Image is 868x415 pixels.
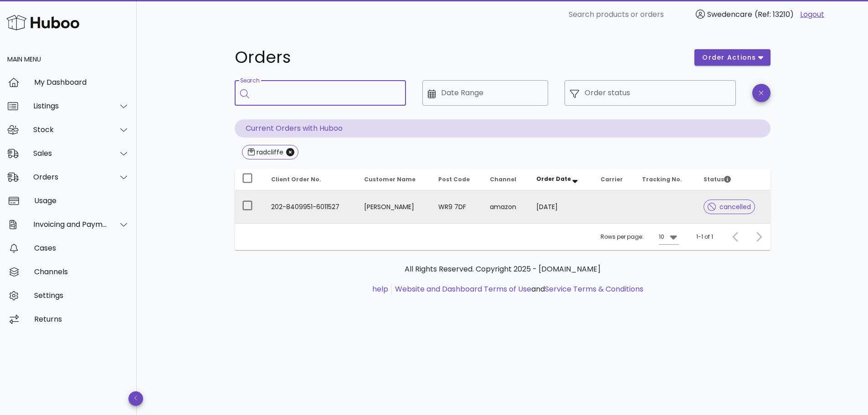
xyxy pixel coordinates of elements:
[6,13,79,32] img: Huboo Logo
[702,53,756,62] span: order actions
[33,149,108,158] div: Sales
[357,190,431,223] td: [PERSON_NAME]
[694,49,770,66] button: order actions
[708,204,751,210] span: cancelled
[431,190,483,223] td: WR9 7DF
[34,267,129,276] div: Channels
[33,102,108,110] div: Listings
[601,224,679,250] div: Rows per page:
[755,9,794,20] span: (Ref: 13210)
[536,175,571,183] span: Order Date
[372,284,388,294] a: help
[33,173,108,181] div: Orders
[800,9,824,20] a: Logout
[704,175,731,183] span: Status
[34,78,129,87] div: My Dashboard
[33,220,108,229] div: Invoicing and Payments
[431,169,483,190] th: Post Code
[438,175,470,183] span: Post Code
[33,125,108,134] div: Stock
[264,190,357,223] td: 202-8409951-6011527
[34,196,129,205] div: Usage
[707,9,752,20] span: Swedencare
[696,169,770,190] th: Status
[545,284,643,294] a: Service Terms & Conditions
[392,284,643,295] li: and
[483,169,529,190] th: Channel
[593,169,635,190] th: Carrier
[242,264,763,275] p: All Rights Reserved. Copyright 2025 - [DOMAIN_NAME]
[34,315,129,323] div: Returns
[642,175,682,183] span: Tracking No.
[34,291,129,300] div: Settings
[490,175,516,183] span: Channel
[34,244,129,252] div: Cases
[529,169,594,190] th: Order Date: Sorted descending. Activate to remove sorting.
[357,169,431,190] th: Customer Name
[235,49,684,66] h1: Orders
[696,233,713,241] div: 1-1 of 1
[286,148,294,156] button: Close
[635,169,696,190] th: Tracking No.
[483,190,529,223] td: amazon
[395,284,531,294] a: Website and Dashboard Terms of Use
[659,233,664,241] div: 10
[255,148,283,157] div: radcliffe
[601,175,623,183] span: Carrier
[271,175,321,183] span: Client Order No.
[235,119,770,138] p: Current Orders with Huboo
[529,190,594,223] td: [DATE]
[240,77,259,84] label: Search
[659,230,679,244] div: 10Rows per page:
[264,169,357,190] th: Client Order No.
[364,175,416,183] span: Customer Name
